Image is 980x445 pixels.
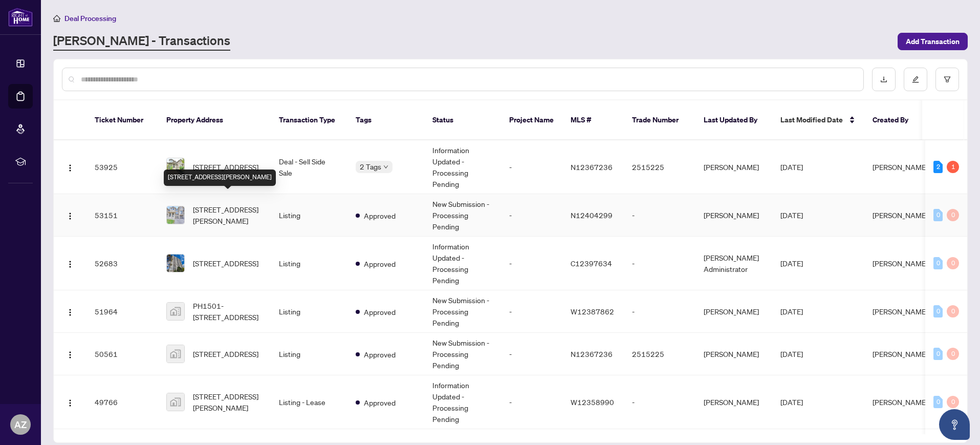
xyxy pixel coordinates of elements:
span: PH1501-[STREET_ADDRESS] [193,300,263,323]
td: Listing [271,333,347,375]
td: - [501,140,562,194]
div: 2 [933,161,943,173]
td: [PERSON_NAME] [695,333,772,375]
td: Listing [271,237,347,290]
div: [STREET_ADDRESS][PERSON_NAME] [164,169,276,186]
button: Logo [62,394,78,410]
td: - [501,194,562,237]
td: - [624,375,695,429]
span: Approved [364,258,396,269]
span: [STREET_ADDRESS][PERSON_NAME] [193,391,263,413]
td: Information Updated - Processing Pending [424,375,501,429]
img: Logo [66,164,74,172]
span: [DATE] [780,210,803,220]
td: 52683 [86,237,158,290]
th: Last Modified Date [772,100,864,140]
span: Approved [364,349,396,360]
span: [DATE] [780,349,803,358]
td: - [624,290,695,333]
img: Logo [66,399,74,407]
img: logo [8,8,33,27]
button: Logo [62,303,78,320]
td: [PERSON_NAME] [695,140,772,194]
span: [STREET_ADDRESS] [193,161,258,173]
div: 0 [933,209,943,221]
th: Tags [347,100,424,140]
img: thumbnail-img [167,206,184,224]
th: Transaction Type [271,100,347,140]
th: Ticket Number [86,100,158,140]
td: - [501,333,562,375]
button: filter [935,68,959,91]
td: 51964 [86,290,158,333]
span: [PERSON_NAME] [873,307,928,316]
span: [PERSON_NAME] [873,397,928,407]
td: Information Updated - Processing Pending [424,237,501,290]
div: 0 [933,396,943,408]
span: [STREET_ADDRESS] [193,348,258,359]
span: [PERSON_NAME] [873,162,928,172]
span: [DATE] [780,162,803,172]
button: Logo [62,255,78,271]
td: Information Updated - Processing Pending [424,140,501,194]
span: Last Modified Date [780,114,843,125]
th: Last Updated By [695,100,772,140]
button: Add Transaction [898,33,968,50]
span: AZ [14,417,27,432]
th: MLS # [562,100,624,140]
span: N12367236 [571,162,613,172]
span: home [53,15,60,22]
button: edit [904,68,927,91]
td: 53925 [86,140,158,194]
img: thumbnail-img [167,303,184,320]
span: edit [912,76,919,83]
button: download [872,68,896,91]
th: Trade Number [624,100,695,140]
td: 2515225 [624,140,695,194]
span: C12397634 [571,259,612,268]
td: - [501,237,562,290]
td: 2515225 [624,333,695,375]
td: [PERSON_NAME] [695,194,772,237]
span: [PERSON_NAME] [873,259,928,268]
img: Logo [66,351,74,359]
img: Logo [66,260,74,268]
span: [PERSON_NAME] [873,349,928,358]
span: N12367236 [571,349,613,358]
td: - [624,194,695,237]
div: 0 [947,348,959,360]
img: thumbnail-img [167,393,184,411]
td: - [501,375,562,429]
img: Logo [66,212,74,220]
button: Logo [62,159,78,175]
span: download [880,76,887,83]
a: [PERSON_NAME] - Transactions [53,32,230,51]
span: [DATE] [780,397,803,407]
div: 0 [947,257,959,269]
span: [STREET_ADDRESS] [193,258,258,269]
td: [PERSON_NAME] [695,290,772,333]
span: [DATE] [780,259,803,268]
span: W12387862 [571,307,614,316]
span: 2 Tags [360,161,381,173]
span: [STREET_ADDRESS][PERSON_NAME] [193,204,263,226]
td: 53151 [86,194,158,237]
span: Approved [364,397,396,408]
span: Approved [364,306,396,317]
th: Created By [864,100,926,140]
td: New Submission - Processing Pending [424,194,501,237]
button: Logo [62,346,78,362]
td: [PERSON_NAME] Administrator [695,237,772,290]
div: 0 [947,209,959,221]
button: Open asap [939,409,970,440]
td: New Submission - Processing Pending [424,333,501,375]
td: - [501,290,562,333]
div: 1 [947,161,959,173]
td: - [624,237,695,290]
td: Deal - Sell Side Sale [271,140,347,194]
div: 0 [933,257,943,269]
div: 0 [933,348,943,360]
td: Listing - Lease [271,375,347,429]
span: down [383,164,388,169]
span: N12404299 [571,210,613,220]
